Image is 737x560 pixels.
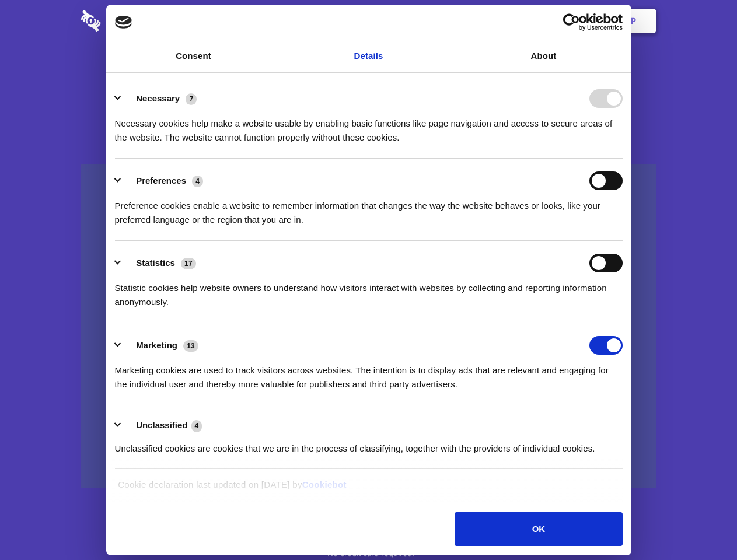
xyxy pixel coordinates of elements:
button: Necessary (7) [115,89,204,108]
button: Preferences (4) [115,171,211,190]
span: 13 [183,340,198,352]
label: Statistics [136,258,175,268]
div: Marketing cookies are used to track visitors across websites. The intention is to display ads tha... [115,355,623,391]
button: Unclassified (4) [115,418,209,433]
div: Necessary cookies help make a website usable by enabling basic functions like page navigation and... [115,108,623,145]
span: 17 [181,258,196,269]
a: About [456,40,631,72]
button: Statistics (17) [115,254,204,272]
a: Contact [473,3,527,39]
a: Wistia video thumbnail [81,164,656,488]
span: 7 [186,93,197,105]
button: OK [455,512,622,546]
a: Login [529,3,580,39]
label: Marketing [136,340,177,350]
h4: Auto-redaction of sensitive data, encrypted data sharing and self-destructing private chats. Shar... [81,106,656,145]
iframe: Drift Widget Chat Controller [679,502,723,546]
a: Usercentrics Cookiebot - opens in a new window [521,13,623,31]
img: logo [115,16,132,29]
span: 4 [191,420,202,432]
a: Details [281,40,456,72]
img: logo-wordmark-white-trans-d4663122ce5f474addd5e946df7df03e33cb6a1c49d2221995e7729f52c070b2.svg [81,10,181,32]
div: Unclassified cookies are cookies that we are in the process of classifying, together with the pro... [115,433,623,456]
a: Pricing [343,3,393,39]
h1: Eliminate Slack Data Loss. [81,52,656,94]
label: Necessary [136,93,180,103]
div: Statistic cookies help website owners to understand how visitors interact with websites by collec... [115,272,623,309]
div: Cookie declaration last updated on [DATE] by [109,478,628,501]
div: Preference cookies enable a website to remember information that changes the way the website beha... [115,190,623,227]
a: Cookiebot [302,480,347,489]
span: 4 [192,176,203,187]
a: Consent [106,40,281,72]
label: Preferences [136,176,186,185]
button: Marketing (13) [115,336,206,355]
